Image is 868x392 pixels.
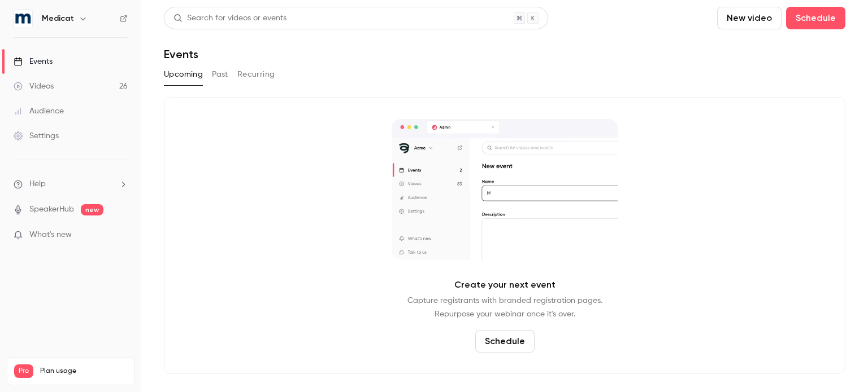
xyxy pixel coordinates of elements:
[14,10,32,28] img: Medicat
[164,47,198,61] h1: Events
[407,294,602,321] p: Capture registrants with branded registration pages. Repurpose your webinar once it's over.
[114,230,128,240] iframe: Noticeable Trigger
[454,278,555,292] p: Create your next event
[717,7,782,29] button: New video
[29,229,72,241] span: What's new
[786,7,845,29] button: Schedule
[42,13,74,24] h6: Medicat
[164,65,203,83] button: Upcoming
[237,65,275,83] button: Recurring
[81,204,103,215] span: new
[212,65,228,83] button: Past
[29,204,74,215] a: SpeakerHub
[29,178,46,190] span: Help
[14,81,54,92] div: Videos
[14,178,128,190] li: help-dropdown-opener
[173,12,287,24] div: Search for videos or events
[14,130,59,142] div: Settings
[475,330,535,353] button: Schedule
[14,56,53,67] div: Events
[14,364,33,378] span: Pro
[40,367,127,376] span: Plan usage
[14,105,64,117] div: Audience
